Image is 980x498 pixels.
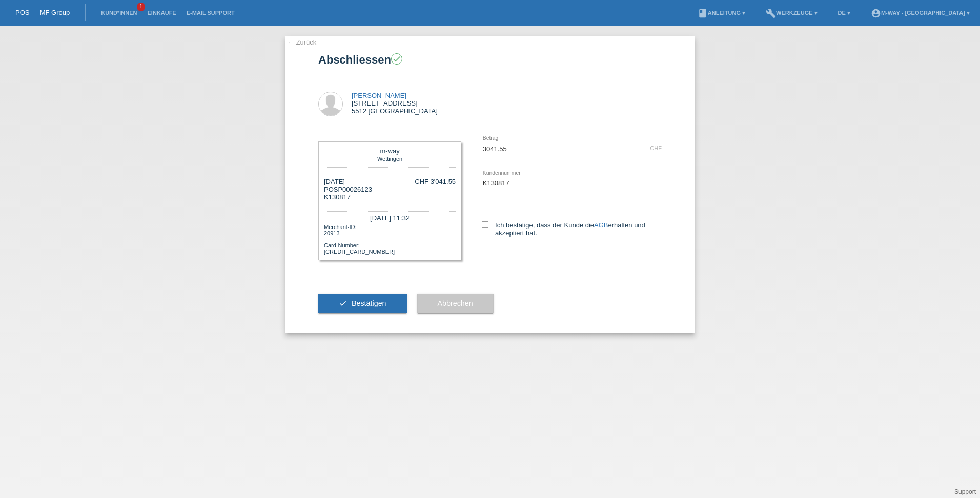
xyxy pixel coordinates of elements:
a: [PERSON_NAME] [352,92,406,99]
span: Bestätigen [352,299,386,307]
a: AGB [594,221,608,229]
button: Abbrechen [417,294,494,313]
h1: Abschliessen [318,53,662,66]
a: Support [954,488,976,495]
a: POS — MF Group [15,9,70,16]
a: DE ▾ [833,10,855,16]
span: Abbrechen [438,299,473,307]
a: Einkäufe [142,10,181,16]
div: CHF 3'041.55 [415,178,456,185]
span: K130817 [324,193,351,201]
a: buildWerkzeuge ▾ [761,10,823,16]
a: Kund*innen [96,10,142,16]
div: CHF [650,145,662,151]
div: m-way [326,147,453,155]
div: Wettingen [326,155,453,162]
i: check [339,299,347,307]
div: [DATE] 11:32 [324,211,456,223]
div: [STREET_ADDRESS] 5512 [GEOGRAPHIC_DATA] [352,92,438,115]
a: E-Mail Support [181,10,240,16]
span: 1 [137,3,145,11]
i: book [698,8,708,18]
div: Merchant-ID: 20913 Card-Number: [CREDIT_CARD_NUMBER] [324,223,456,255]
i: account_circle [871,8,881,18]
button: check Bestätigen [318,294,407,313]
div: [DATE] POSP00026123 [324,178,372,201]
a: bookAnleitung ▾ [692,10,750,16]
label: Ich bestätige, dass der Kunde die erhalten und akzeptiert hat. [482,221,662,237]
a: ← Zurück [288,38,316,46]
i: check [392,54,401,64]
i: build [766,8,776,18]
a: account_circlem-way - [GEOGRAPHIC_DATA] ▾ [866,10,975,16]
